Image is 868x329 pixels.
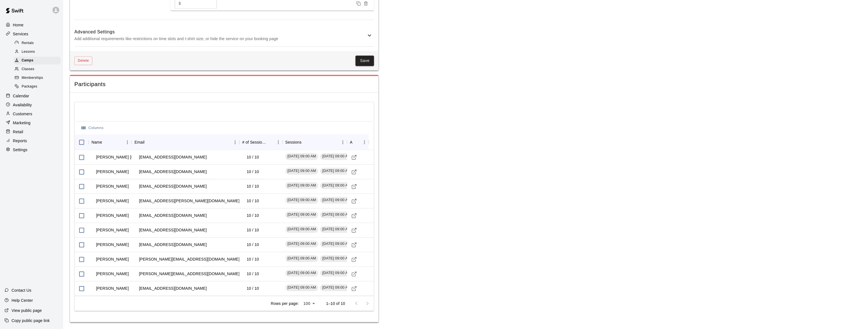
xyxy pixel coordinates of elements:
a: Visit customer profile [350,226,358,234]
a: Visit customer profile [350,255,358,264]
a: Calendar [4,92,59,100]
p: Services [13,31,28,37]
div: Settings [4,146,59,154]
td: [PERSON_NAME] [91,252,133,267]
p: Customers [13,111,32,117]
a: Visit customer profile [350,284,358,293]
button: Save [356,56,374,66]
button: Sort [102,138,110,146]
p: Settings [13,147,28,153]
p: 1–10 of 10 [326,301,345,306]
span: [DATE] 09:00 AM [285,241,319,247]
span: [DATE] 09:00 AM [320,154,353,159]
button: Sort [302,138,310,146]
span: Camps [22,58,33,63]
button: Menu [274,138,283,146]
a: Visit customer profile [350,270,358,278]
div: Actions [350,134,352,150]
a: Visit customer profile [350,211,358,220]
span: [DATE] 09:00 AM [285,197,319,203]
td: 10 / 10 [242,150,264,165]
button: Sort [352,138,360,146]
span: [DATE] 09:00 AM [320,212,353,217]
div: Name [89,134,132,150]
a: Visit customer profile [350,182,358,191]
a: Packages [13,82,63,91]
button: Sort [266,138,274,146]
div: 100 [301,300,317,308]
p: Marketing [13,120,31,126]
div: Packages [13,83,61,91]
div: Rentals [13,39,61,47]
span: [DATE] 09:00 AM [320,256,353,261]
div: Memberships [13,74,61,82]
a: Home [4,21,59,29]
td: [EMAIL_ADDRESS][PERSON_NAME][DOMAIN_NAME] [134,194,244,208]
h6: Advanced Settings [74,28,366,36]
a: Lessons [13,47,63,56]
a: Customers [4,110,59,118]
div: # of Sessions [239,134,282,150]
button: Menu [123,138,132,146]
span: [DATE] 09:00 AM [285,183,319,188]
span: [DATE] 09:00 AM [320,168,353,174]
td: [EMAIL_ADDRESS][DOMAIN_NAME] [134,281,211,296]
p: Copy public page link [12,318,50,323]
td: [EMAIL_ADDRESS][DOMAIN_NAME] [134,164,211,179]
td: [PERSON_NAME] [91,179,133,194]
span: [DATE] 09:00 AM [320,197,353,203]
td: 10 / 10 [242,164,264,179]
p: Home [13,22,24,28]
button: Delete [74,56,92,65]
a: Reports [4,137,59,145]
div: # of Sessions [242,134,266,150]
div: Name [91,134,102,150]
td: [PERSON_NAME] [91,281,133,296]
p: Retail [13,129,23,135]
div: Retail [4,128,59,136]
span: [DATE] 09:00 AM [320,270,353,276]
td: [EMAIL_ADDRESS][DOMAIN_NAME] [134,208,211,223]
td: 10 / 10 [242,281,264,296]
button: Select columns [80,124,105,132]
td: 10 / 10 [242,194,264,208]
div: Lessons [13,48,61,56]
td: 10 / 10 [242,266,264,281]
button: Menu [231,138,239,146]
td: [PERSON_NAME] [91,194,133,208]
button: Menu [360,138,369,146]
button: Menu [339,138,347,146]
span: [DATE] 09:00 AM [285,168,319,174]
p: Add additional requirements like restrictions on time slots and t-shirt size, or hide the service... [74,35,366,42]
a: Memberships [13,74,63,82]
td: 10 / 10 [242,223,264,238]
td: 10 / 10 [242,179,264,194]
div: Availability [4,101,59,109]
td: [PERSON_NAME] [91,208,133,223]
p: View public page [12,308,42,313]
p: $ [179,1,181,6]
span: [DATE] 09:00 AM [320,183,353,188]
td: [EMAIL_ADDRESS][DOMAIN_NAME] [134,223,211,238]
a: Marketing [4,119,59,127]
span: Rentals [22,40,34,46]
p: Reports [13,138,27,144]
a: Camps [13,56,63,65]
span: Participants [74,80,374,88]
span: Lessons [22,49,35,55]
td: [PERSON_NAME] [91,223,133,238]
div: Advanced SettingsAdd additional requirements like restrictions on time slots and t-shirt size, or... [74,24,374,47]
p: Contact Us [12,287,31,293]
span: [DATE] 09:00 AM [285,154,319,159]
td: [PERSON_NAME][EMAIL_ADDRESS][DOMAIN_NAME] [134,266,244,281]
p: Rows per page: [271,301,299,306]
a: Services [4,30,59,38]
td: [PERSON_NAME] [91,237,133,252]
a: Visit customer profile [350,168,358,176]
span: [DATE] 09:00 AM [285,256,319,261]
a: Visit customer profile [350,153,358,162]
